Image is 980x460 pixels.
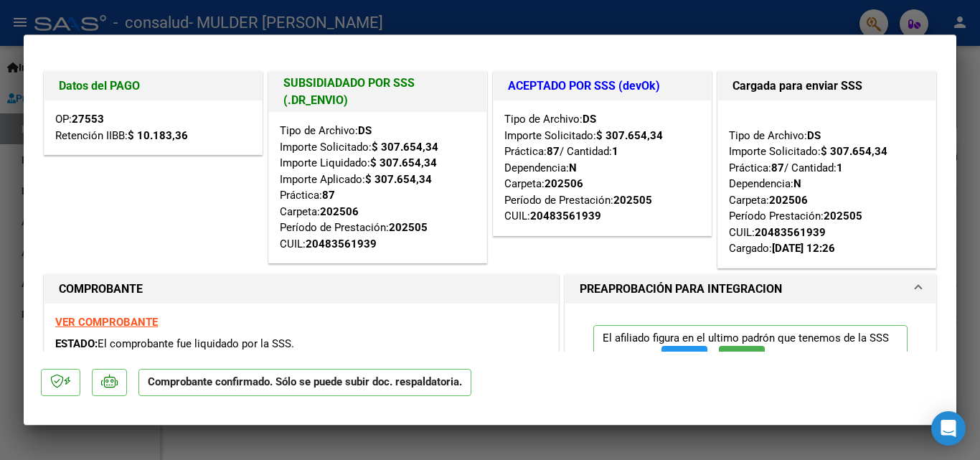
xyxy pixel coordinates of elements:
[55,316,158,329] a: VER COMPROBANTE
[613,194,652,207] strong: 202505
[769,194,808,207] strong: 202506
[55,113,104,126] span: OP:
[719,346,765,372] button: SSS
[931,411,966,446] div: Open Intercom Messenger
[98,337,294,350] span: El comprobante fue liquidado por la SSS.
[55,129,188,142] span: Retención IIBB:
[837,161,843,174] strong: 1
[596,129,663,142] strong: $ 307.654,34
[771,161,784,174] strong: 87
[565,275,936,304] mat-expansion-panel-header: PREAPROBACIÓN PARA INTEGRACION
[504,111,700,225] div: Tipo de Archivo: Importe Solicitado: Práctica: / Cantidad: Dependencia: Carpeta: Período de Prest...
[320,205,359,218] strong: 202506
[569,161,577,174] strong: N
[580,281,782,298] h1: PREAPROBACIÓN PARA INTEGRACION
[732,78,921,95] h1: Cargada para enviar SSS
[59,282,143,296] strong: COMPROBANTE
[772,242,835,255] strong: [DATE] 12:26
[793,177,801,190] strong: N
[128,129,188,142] strong: $ 10.183,36
[821,145,887,158] strong: $ 307.654,34
[729,111,925,257] div: Tipo de Archivo: Importe Solicitado: Práctica: / Cantidad: Dependencia: Carpeta: Período Prestaci...
[55,337,98,350] span: ESTADO:
[389,221,428,234] strong: 202505
[612,145,618,158] strong: 1
[547,145,560,158] strong: 87
[372,141,438,154] strong: $ 307.654,34
[755,225,826,241] div: 20483561939
[807,129,821,142] strong: DS
[138,369,471,397] p: Comprobante confirmado. Sólo se puede subir doc. respaldatoria.
[545,177,583,190] strong: 202506
[824,210,862,222] strong: 202505
[661,346,707,372] button: FTP
[283,75,472,109] h1: SUBSIDIADADO POR SSS (.DR_ENVIO)
[322,189,335,202] strong: 87
[59,78,248,95] h1: Datos del PAGO
[280,123,476,252] div: Tipo de Archivo: Importe Solicitado: Importe Liquidado: Importe Aplicado: Práctica: Carpeta: Perí...
[593,325,908,379] p: El afiliado figura en el ultimo padrón que tenemos de la SSS de
[530,208,601,225] div: 20483561939
[365,173,432,186] strong: $ 307.654,34
[508,78,697,95] h1: ACEPTADO POR SSS (devOk)
[72,113,104,126] strong: 27553
[358,124,372,137] strong: DS
[583,113,596,126] strong: DS
[306,236,377,253] div: 20483561939
[370,156,437,169] strong: $ 307.654,34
